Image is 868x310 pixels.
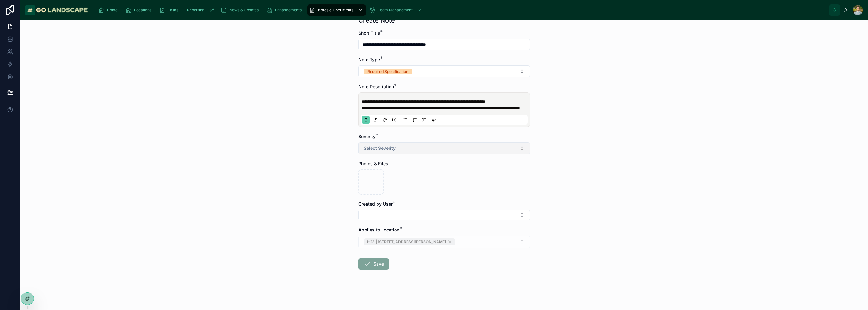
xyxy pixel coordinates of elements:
button: Select Button [358,142,530,154]
a: Tasks [157,4,183,16]
span: Applies to Location [358,227,399,232]
span: News & Updates [229,8,259,13]
a: Locations [123,4,156,16]
span: Team Management [378,8,413,13]
div: Required Specification [367,69,408,74]
span: Home [107,8,118,13]
a: Reporting [184,4,217,16]
span: Severity [358,134,376,139]
span: Enhancements [275,8,302,13]
span: Note Description [358,84,394,89]
span: Select Severity [364,145,396,151]
img: App logo [25,5,88,15]
a: Enhancements [264,4,306,16]
a: News & Updates [219,4,263,16]
div: scrollable content [93,3,829,17]
span: Tasks [168,8,178,13]
span: Note Type [358,57,380,62]
span: Created by User [358,201,393,207]
h1: Create Note [358,16,395,25]
button: Select Button [358,65,530,77]
span: Notes & Documents [318,8,353,13]
button: Select Button [358,210,530,220]
a: Notes & Documents [307,4,366,16]
span: Short Title [358,30,380,36]
span: Photos & Files [358,161,388,166]
a: Team Management [367,4,425,16]
span: Locations [134,8,151,13]
span: Reporting [187,8,204,13]
a: Home [96,4,122,16]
